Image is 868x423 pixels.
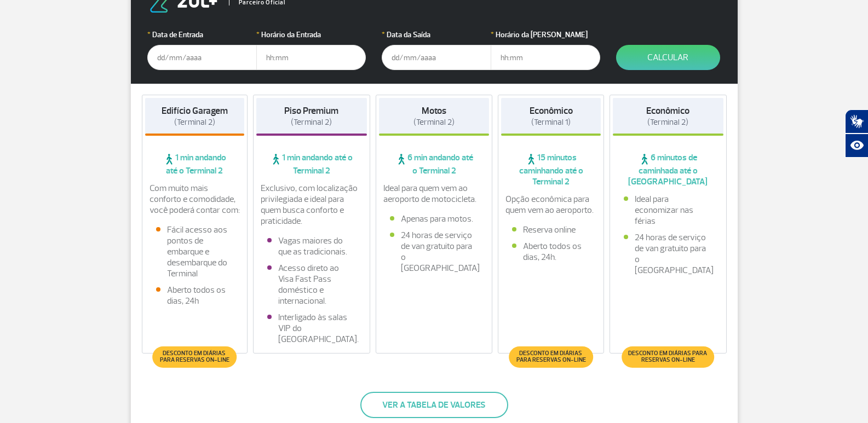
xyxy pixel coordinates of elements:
li: 24 horas de serviço de van gratuito para o [GEOGRAPHIC_DATA] [624,232,712,276]
span: (Terminal 2) [413,117,455,128]
span: 6 minutos de caminhada até o [GEOGRAPHIC_DATA] [613,152,723,187]
li: Vagas maiores do que as tradicionais. [267,235,356,257]
div: Plugin de acessibilidade da Hand Talk. [845,109,868,158]
span: Desconto em diárias para reservas on-line [158,350,231,363]
li: Apenas para motos. [390,213,479,224]
button: Ver a tabela de valores [360,392,508,418]
span: 1 min andando até o Terminal 2 [256,152,367,176]
li: Acesso direto ao Visa Fast Pass doméstico e internacional. [267,263,356,306]
p: Ideal para quem vem ao aeroporto de motocicleta. [383,183,485,205]
li: Ideal para economizar nas férias [624,194,712,227]
span: 6 min andando até o Terminal 2 [379,152,490,176]
span: Desconto em diárias para reservas on-line [627,350,709,363]
li: Fácil acesso aos pontos de embarque e desembarque do Terminal [156,224,234,279]
span: (Terminal 2) [174,117,215,128]
strong: Econômico [646,105,689,117]
span: (Terminal 2) [647,117,688,128]
span: 15 minutos caminhando até o Terminal 2 [501,152,601,187]
strong: Piso Premium [284,105,338,117]
input: dd/mm/aaaa [382,45,491,70]
strong: Motos [422,105,446,117]
input: hh:mm [256,45,366,70]
label: Horário da [PERSON_NAME] [491,29,600,40]
p: Exclusivo, com localização privilegiada e ideal para quem busca conforto e praticidade. [261,183,363,227]
p: Com muito mais conforto e comodidade, você poderá contar com: [150,183,240,216]
label: Data da Saída [382,29,491,40]
strong: Edifício Garagem [162,105,228,117]
p: Opção econômica para quem vem ao aeroporto. [505,194,596,216]
span: Desconto em diárias para reservas on-line [514,350,587,363]
button: Calcular [616,45,720,70]
button: Abrir recursos assistivos. [845,134,868,158]
span: (Terminal 2) [291,117,332,128]
button: Abrir tradutor de língua de sinais. [845,109,868,134]
label: Data de Entrada [147,29,257,40]
strong: Econômico [530,105,573,117]
li: 24 horas de serviço de van gratuito para o [GEOGRAPHIC_DATA] [390,230,479,274]
input: dd/mm/aaaa [147,45,257,70]
li: Aberto todos os dias, 24h. [512,241,590,263]
li: Reserva online [512,224,590,235]
label: Horário da Entrada [256,29,366,40]
span: (Terminal 1) [531,117,571,128]
span: 1 min andando até o Terminal 2 [145,152,245,176]
li: Interligado às salas VIP do [GEOGRAPHIC_DATA]. [267,312,356,345]
input: hh:mm [491,45,600,70]
li: Aberto todos os dias, 24h [156,285,234,306]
